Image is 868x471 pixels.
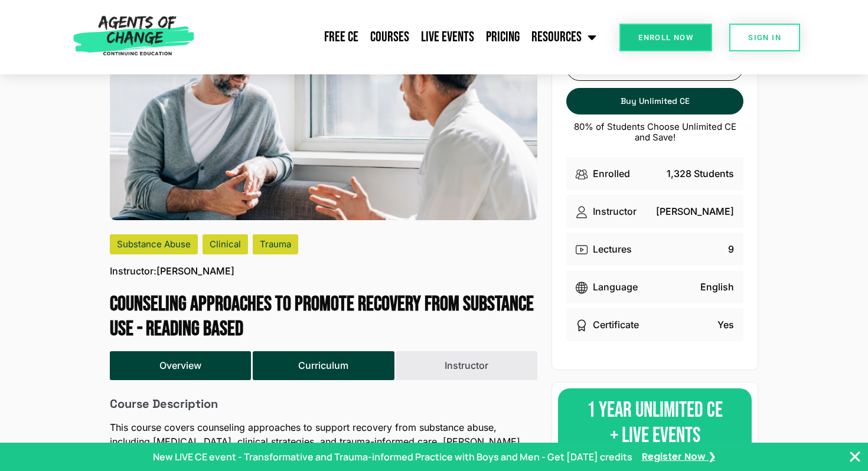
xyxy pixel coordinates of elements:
a: Resources [526,22,602,52]
p: 1,328 Students [667,166,734,181]
button: Instructor [396,351,537,380]
p: Language [593,280,638,294]
p: English [700,280,734,294]
div: Clinical [203,234,248,254]
span: Instructor: [110,264,156,278]
span: Enroll Now [638,34,693,41]
p: Instructor [593,204,637,218]
p: Yes [717,318,734,332]
span: Buy Unlimited CE [621,96,690,106]
h6: Course Description [110,397,537,411]
a: Free CE [318,22,364,52]
span: SIGN IN [748,34,781,41]
a: Live Events [415,22,480,52]
button: Curriculum [253,351,394,380]
div: 1 YEAR UNLIMITED CE + LIVE EVENTS [558,388,752,459]
p: [PERSON_NAME] [110,264,234,278]
button: Close Banner [848,450,862,464]
a: Courses [364,22,415,52]
div: Trauma [253,234,298,254]
p: This course covers counseling approaches to support recovery from substance abuse, including [MED... [110,420,537,463]
p: Enrolled [593,166,630,181]
p: 80% of Students Choose Unlimited CE and Save! [566,122,743,143]
a: Enroll Now [619,24,712,51]
div: Substance Abuse [110,234,198,254]
nav: Menu [200,22,602,52]
p: New LIVE CE event - Transformative and Trauma-informed Practice with Boys and Men - Get [DATE] cr... [153,450,632,464]
p: [PERSON_NAME] [656,204,734,218]
button: Overview [110,351,251,380]
p: Lectures [593,242,632,256]
p: Certificate [593,318,639,332]
a: Buy Unlimited CE [566,88,743,115]
p: 9 [728,242,734,256]
h1: Counseling Approaches To Promote Recovery From Substance Use (5 General CE Credit) - Reading Based [110,292,537,342]
a: SIGN IN [729,24,800,51]
a: Pricing [480,22,526,52]
a: Register Now ❯ [642,450,716,463]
